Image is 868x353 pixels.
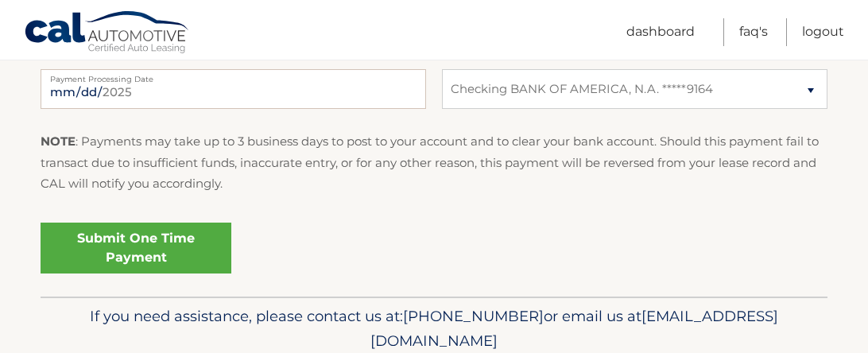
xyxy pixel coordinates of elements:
a: Cal Automotive [24,10,191,56]
span: [PHONE_NUMBER] [403,307,544,325]
input: Payment Date [41,69,426,109]
a: FAQ's [739,18,768,46]
strong: NOTE [41,134,76,149]
p: : Payments may take up to 3 business days to post to your account and to clear your bank account.... [41,131,827,194]
a: Logout [802,18,844,46]
a: Dashboard [626,18,695,46]
a: Submit One Time Payment [41,223,231,273]
label: Payment Processing Date [41,69,426,82]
